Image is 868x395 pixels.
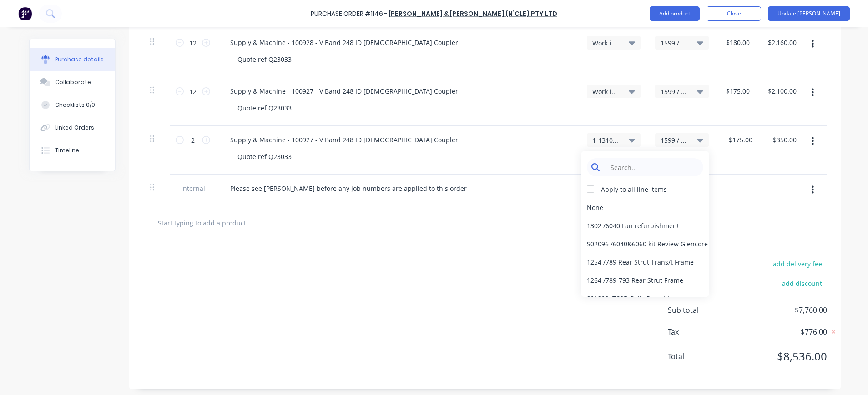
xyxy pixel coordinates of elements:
span: Total [668,351,736,362]
input: Start typing to add a product... [157,214,339,232]
button: Timeline [30,139,115,162]
span: 1-1310 / Stock [592,135,620,145]
span: Internal [177,184,208,193]
button: add discount [777,277,827,289]
div: Checklists 0/0 [55,101,95,109]
div: Linked Orders [55,124,94,132]
div: Supply & Machine - 100927 - V Band 248 ID [DEMOGRAPHIC_DATA] Coupler [223,133,465,146]
div: S02096 / 6040&6060 kit Review Glencore [581,235,709,253]
button: Update [PERSON_NAME] [768,6,850,21]
span: Tax [668,326,736,337]
span: Work in Progress [592,38,620,48]
a: [PERSON_NAME] & [PERSON_NAME] (N’CLE) Pty Ltd [389,9,557,18]
div: Quote ref Q23033 [230,53,299,66]
div: 1264 / 789-793 Rear Strut Frame [581,271,709,289]
div: Apply to all line items [601,185,667,194]
span: 1599 / W/Trac-794-Exh.System-T11 [661,135,688,145]
div: Purchase details [55,55,104,64]
div: S01908 / 789D Belly Pans #1 [581,289,709,307]
button: Collaborate [30,71,115,94]
div: Please see [PERSON_NAME] before any job numbers are applied to this order [223,182,474,195]
div: Quote ref Q23033 [230,101,299,115]
span: 1599 / W/Trac-794-Exh.System-T11 [661,38,688,48]
button: Linked Orders [30,116,115,139]
button: Close [707,6,761,21]
div: Supply & Machine - 100927 - V Band 248 ID [DEMOGRAPHIC_DATA] Coupler [223,85,465,98]
img: Factory [18,7,32,20]
span: Sub total [668,305,736,315]
div: 1254 / 789 Rear Strut Trans/t Frame [581,253,709,271]
button: Purchase details [30,48,115,71]
button: Checklists 0/0 [30,94,115,116]
div: 1302 / 6040 Fan refurbishment [581,216,709,235]
div: Collaborate [55,78,91,86]
span: $8,536.00 [736,348,827,365]
input: Search... [606,158,699,176]
span: $7,760.00 [736,305,827,315]
span: Work in Progress [592,87,620,96]
span: $776.00 [736,326,827,337]
span: 1599 / W/Trac-794-Exh.System-T11 [661,87,688,96]
div: Purchase Order #1146 - [311,9,388,19]
div: Timeline [55,146,79,155]
button: add delivery fee [767,258,827,270]
div: Supply & Machine - 100928 - V Band 248 ID [DEMOGRAPHIC_DATA] Coupler [223,36,465,49]
button: Add product [650,6,700,21]
div: Quote ref Q23033 [230,150,299,163]
div: None [581,198,709,216]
